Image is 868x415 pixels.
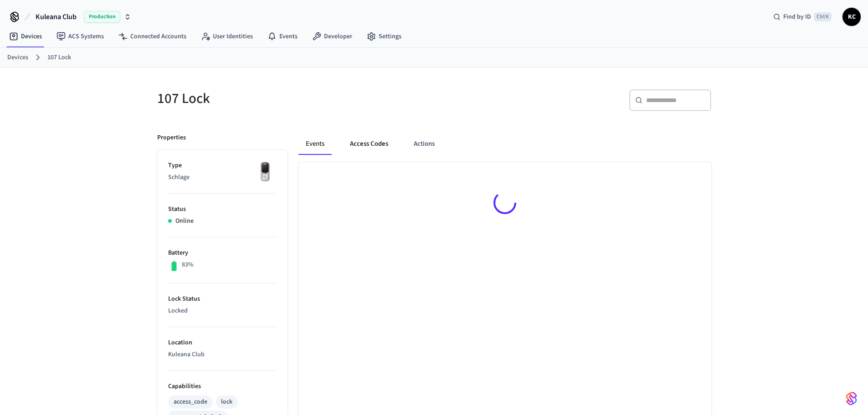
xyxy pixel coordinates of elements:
p: Online [175,216,194,226]
a: Devices [2,28,49,45]
button: Access Codes [343,133,395,155]
a: Events [260,28,305,45]
div: access_code [174,397,207,407]
p: Type [168,161,277,170]
a: User Identities [194,28,260,45]
h5: 107 Lock [157,89,429,108]
p: Lock Status [168,294,277,304]
a: ACS Systems [49,28,111,45]
div: ant example [298,133,711,155]
button: Events [298,133,332,155]
a: Settings [360,28,409,45]
p: Locked [168,306,277,316]
span: Kuleana Club [36,11,77,22]
a: 107 Lock [47,53,71,62]
div: lock [221,397,232,407]
p: 83% [182,260,194,270]
div: Find by IDCtrl K [766,9,839,25]
p: Properties [157,133,186,143]
span: Ctrl K [814,12,832,21]
a: Connected Accounts [111,28,194,45]
a: Devices [7,53,28,62]
span: Production [84,11,120,23]
img: SeamLogoGradient.69752ec5.svg [846,391,857,406]
button: Actions [406,133,442,155]
p: Capabilities [168,382,277,391]
p: Status [168,205,277,214]
p: Schlage [168,173,277,182]
span: KC [843,9,860,25]
span: Find by ID [783,12,811,21]
p: Battery [168,248,277,258]
p: Location [168,338,277,348]
img: Yale Assure Touchscreen Wifi Smart Lock, Satin Nickel, Front [254,161,277,184]
p: Kuleana Club [168,350,277,359]
a: Developer [305,28,360,45]
button: KC [842,8,861,26]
